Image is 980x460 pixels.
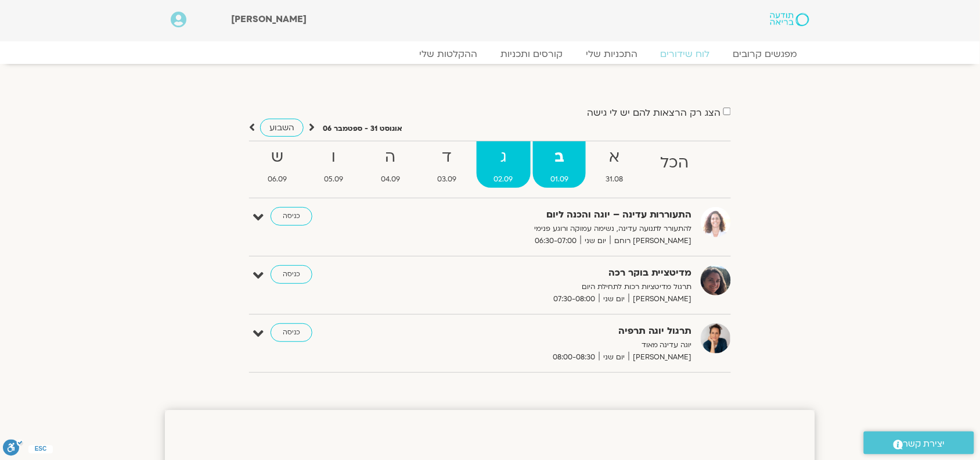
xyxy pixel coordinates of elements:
[271,323,312,342] a: כניסה
[722,48,809,60] a: מפגשים קרובים
[271,207,312,226] a: כניסה
[629,293,692,305] span: [PERSON_NAME]
[477,144,531,170] strong: ג
[649,48,722,60] a: לוח שידורים
[864,432,974,454] a: יצירת קשר
[533,141,586,188] a: ב01.09
[533,144,586,170] strong: ב
[171,48,809,60] nav: Menu
[587,108,720,118] label: הצג רק הרצאות להם יש לי גישה
[489,48,574,60] a: קורסים ותכניות
[420,144,474,170] strong: ד
[599,351,629,363] span: יום שני
[610,235,692,247] span: [PERSON_NAME] רוחם
[260,119,304,137] a: השבוע
[250,144,304,170] strong: ש
[629,351,692,363] span: [PERSON_NAME]
[588,144,640,170] strong: א
[363,144,417,170] strong: ה
[408,323,692,339] strong: תרגול יוגה תרפיה
[363,141,417,188] a: ה04.09
[533,173,586,186] span: 01.09
[408,48,489,60] a: ההקלטות שלי
[307,144,361,170] strong: ו
[420,173,474,186] span: 03.09
[588,141,640,188] a: א31.08
[588,173,640,186] span: 31.08
[232,13,307,26] span: [PERSON_NAME]
[250,141,304,188] a: ש06.09
[599,293,629,305] span: יום שני
[307,173,361,186] span: 05.09
[323,123,402,135] p: אוגוסט 31 - ספטמבר 06
[549,351,599,363] span: 08:00-08:30
[271,265,312,284] a: כניסה
[307,141,361,188] a: ו05.09
[408,207,692,223] strong: התעוררות עדינה – יוגה והכנה ליום
[408,339,692,351] p: יוגה עדינה מאוד
[477,173,531,186] span: 02.09
[531,235,581,247] span: 06:30-07:00
[581,235,610,247] span: יום שני
[574,48,649,60] a: התכניות שלי
[269,122,294,133] span: השבוע
[903,436,945,452] span: יצירת קשר
[477,141,531,188] a: ג02.09
[420,141,474,188] a: ד03.09
[643,150,707,176] strong: הכל
[408,223,692,235] p: להתעורר לתנועה עדינה, נשימה עמוקה ורוגע פנימי
[408,281,692,293] p: תרגול מדיטציות רכות לתחילת היום
[549,293,599,305] span: 07:30-08:00
[408,265,692,281] strong: מדיטציית בוקר רכה
[250,173,304,186] span: 06.09
[363,173,417,186] span: 04.09
[643,141,707,188] a: הכל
